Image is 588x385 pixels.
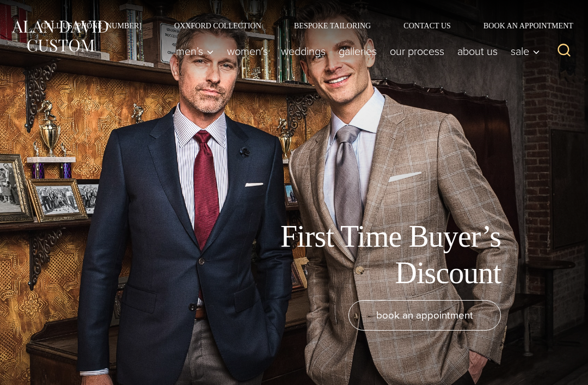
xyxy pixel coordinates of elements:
[24,22,577,29] nav: Secondary Navigation
[387,22,467,29] a: Contact Us
[24,22,158,29] a: Call Us [PHONE_NUMBER]
[383,40,451,62] a: Our Process
[256,218,501,291] h1: First Time Buyer’s Discount
[332,40,383,62] a: Galleries
[467,22,577,29] a: Book an Appointment
[220,40,274,62] a: Women’s
[176,46,214,57] span: Men’s
[451,40,504,62] a: About Us
[11,18,109,54] img: Alan David Custom
[511,46,540,57] span: Sale
[158,22,278,29] a: Oxxford Collection
[278,22,387,29] a: Bespoke Tailoring
[376,307,473,323] span: book an appointment
[169,40,546,62] nav: Primary Navigation
[274,40,332,62] a: weddings
[551,38,577,64] button: View Search Form
[348,300,501,331] a: book an appointment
